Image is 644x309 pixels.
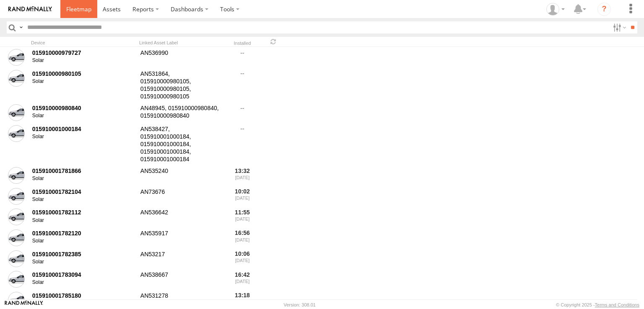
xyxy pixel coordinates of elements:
[32,292,135,299] div: 015910001785180
[226,249,258,268] div: 10:06 [DATE]
[32,70,135,77] div: 015910000980105
[597,3,611,16] i: ?
[8,6,52,12] img: rand-logo.svg
[32,134,135,140] div: Solar
[18,21,24,33] label: Search Query
[139,166,223,185] div: AN535240
[543,3,568,15] div: EMMANUEL SOTELO
[32,113,135,119] div: Solar
[284,302,316,307] div: Version: 308.01
[32,196,135,203] div: Solar
[226,187,258,206] div: 10:02 [DATE]
[32,57,135,64] div: Solar
[32,175,135,182] div: Solar
[268,38,278,46] span: Refresh
[556,302,639,307] div: © Copyright 2025 -
[226,228,258,247] div: 16:56 [DATE]
[32,125,135,133] div: 015910001000184
[139,187,223,206] div: AN73676
[32,229,135,237] div: 015910001782120
[32,167,135,175] div: 015910001781866
[32,104,135,112] div: 015910000980840
[139,228,223,247] div: AN535917
[610,21,628,33] label: Search Filter Options
[32,209,135,216] div: 015910001782112
[226,41,258,46] div: Installed
[139,103,223,122] div: AN48945, 015910000980840, 015910000980840
[595,302,639,307] a: Terms and Conditions
[5,301,43,309] a: Visit our Website
[32,188,135,196] div: 015910001782104
[32,78,135,85] div: Solar
[32,271,135,278] div: 015910001783094
[139,249,223,268] div: AN53217
[139,124,223,165] div: AN538427, 015910001000184, 015910001000184, 015910001000184, 015910001000184
[32,279,135,286] div: Solar
[139,69,223,101] div: AN531864, 015910000980105, 015910000980105, 015910000980105
[226,166,258,185] div: 13:32 [DATE]
[32,250,135,258] div: 015910001782385
[139,208,223,227] div: AN536642
[32,217,135,224] div: Solar
[226,270,258,289] div: 16:42 [DATE]
[32,49,135,57] div: 015910000979727
[32,259,135,265] div: Solar
[226,208,258,227] div: 11:55 [DATE]
[139,48,223,67] div: AN536990
[32,238,135,245] div: Solar
[139,40,223,46] div: Linked Asset Label
[31,40,136,46] div: Device
[139,270,223,289] div: AN538667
